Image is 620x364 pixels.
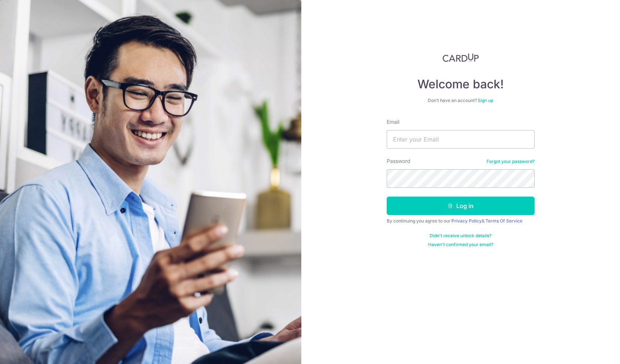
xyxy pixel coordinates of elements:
[485,218,522,224] a: Terms Of Service
[478,98,493,103] a: Sign up
[387,130,535,149] input: Enter your Email
[387,157,410,165] label: Password
[387,98,535,103] div: Don’t have an account?
[487,159,535,164] a: Forgot your password?
[428,242,493,248] a: Haven't confirmed your email?
[387,218,535,224] div: By continuing you agree to our &
[387,118,399,126] label: Email
[387,77,535,92] h4: Welcome back!
[430,233,491,239] a: Didn't receive unlock details?
[443,53,479,62] img: CardUp Logo
[387,197,535,215] button: Log in
[451,218,482,224] a: Privacy Policy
